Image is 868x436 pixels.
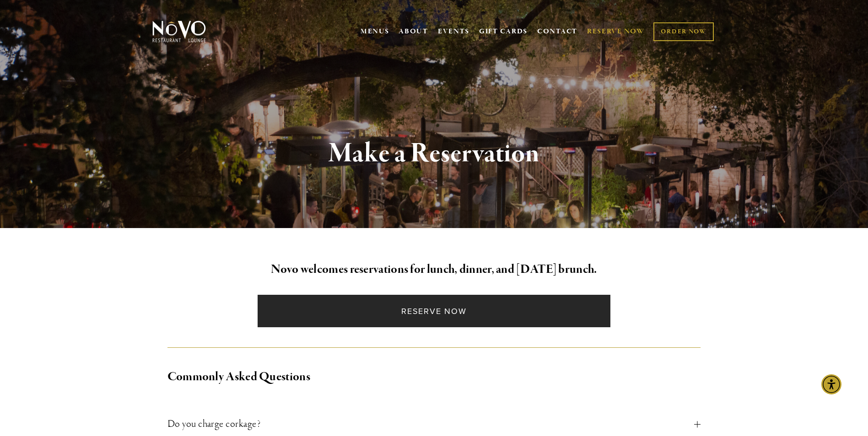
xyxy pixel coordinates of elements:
[438,27,469,36] a: EVENTS
[258,295,610,327] a: Reserve Now
[653,22,713,41] a: ORDER NOW
[821,374,841,394] div: Accessibility Menu
[4,20,129,36] a: Novo welcomes reservations for lunch, dinner, and [DATE] brunch.
[151,20,208,43] img: Novo Restaurant &amp; Lounge
[4,53,118,69] a: Call [PHONE_NUMBER] between 11am and 7pm to make a reservation
[587,23,645,40] a: RESERVE NOW
[399,27,428,36] a: ABOUT
[329,136,539,171] strong: Make a Reservation
[167,260,701,279] h2: Novo welcomes reservations for lunch, dinner, and [DATE] brunch.
[479,23,528,40] a: GIFT CARDS
[4,4,134,12] div: Outline
[14,45,97,53] a: Reserve By Phone or Online
[14,12,49,20] a: Back to Top
[361,27,389,36] a: MENUS
[167,416,695,432] span: Do you charge corkage?
[14,37,98,44] a: Commonly Asked Questions
[167,367,701,387] h2: Commonly Asked Questions
[537,23,577,40] a: CONTACT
